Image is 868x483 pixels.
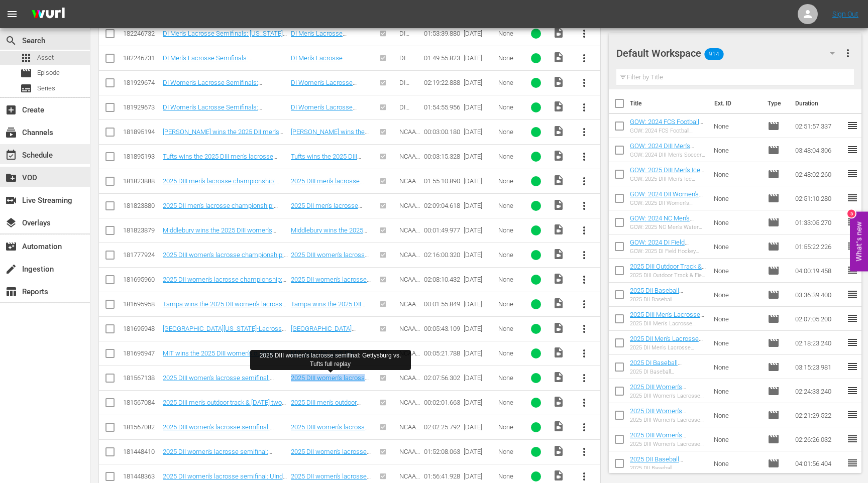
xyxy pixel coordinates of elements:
[578,151,590,163] span: more_vert
[791,114,846,138] td: 02:51:57.337
[710,379,763,403] td: None
[710,451,763,475] td: None
[791,307,846,331] td: 02:07:05.200
[498,103,520,111] div: None
[846,288,858,300] span: reorder
[20,67,32,79] span: Episode
[572,22,596,46] button: more_vert
[846,457,858,469] span: reorder
[630,383,701,406] a: 2025 DIII Women's Lacrosse Championship: Tufts vs. Middlebury
[630,248,706,255] div: GOW: 2025 DI Field Hockey Semifinal: Saint Joseph's vs. [US_STATE]
[630,320,706,327] div: 2025 DIII Men's Lacrosse Championship: [PERSON_NAME] vs. Tufts
[123,177,160,185] div: 181823888
[630,89,708,117] th: Title
[710,259,763,283] td: None
[424,202,461,209] div: 02:09:04.618
[578,126,590,138] span: more_vert
[850,212,868,272] button: Open Feedback Widget
[768,409,780,421] span: Episode
[630,142,695,172] a: GOW: 2024 DIII Men's Soccer Championship: [US_STATE] College vs. Amherst
[498,54,520,62] div: None
[630,441,706,447] div: 2025 DIII Women's Lacrosse Semifinal: [PERSON_NAME] vs. Middlebury
[464,374,495,382] div: [DATE]
[291,54,365,84] a: DI Men's Lacrosse Semifinals: [PERSON_NAME] vs. Penn State
[123,448,160,455] div: 181448410
[498,177,520,185] div: None
[768,192,780,204] span: Episode
[123,226,160,234] div: 181823879
[710,355,763,379] td: None
[846,216,858,228] span: reorder
[791,451,846,475] td: 04:01:56.404
[710,138,763,162] td: None
[553,223,565,235] span: Video
[498,128,520,136] div: None
[553,76,565,88] span: Video
[123,79,160,86] div: 181929674
[630,263,706,293] a: 2025 DIII Outdoor Track & Field Championship: Day Three with LG Postgame Show
[846,264,858,276] span: reorder
[846,409,858,421] span: reorder
[424,128,461,136] div: 00:03:00.180
[630,238,699,261] a: GOW: 2024 DI Field Hockey Semifinal: Saint Joseph's vs. [US_STATE]
[464,448,495,455] div: [DATE]
[5,127,17,139] span: Channels
[37,68,60,78] span: Episode
[498,300,520,308] div: None
[846,119,858,132] span: reorder
[424,103,461,111] div: 01:54:55.956
[254,351,407,369] div: 2025 DIII women's lacrosse semifinal: Gettysburg vs. Tufts full replay
[710,403,763,427] td: None
[578,28,590,40] span: more_vert
[578,101,590,113] span: more_vert
[464,399,495,406] div: [DATE]
[710,331,763,355] td: None
[291,374,369,397] a: 2025 DIII women's lacrosse semifinal: Gettysburg vs. Tufts full replay
[710,162,763,186] td: None
[5,149,17,161] span: Schedule
[710,114,763,138] td: None
[572,169,596,193] button: more_vert
[630,118,703,141] a: GOW: 2024 FCS Football Quarterfinal: [US_STATE] vs. UC [PERSON_NAME]
[791,234,846,259] td: 01:55:22.226
[572,243,596,267] button: more_vert
[399,374,421,434] span: NCAA LG RSS Videos for All-Sport and All-Division
[163,276,286,291] a: 2025 DII women's lacrosse championship: Tampa vs. Adelphi full replay
[24,3,72,26] img: ans4CAIJ8jUAAAAAAAAAAAAAAAAAAAAAAAAgQb4GAAAAAAAAAAAAAAAAAAAAAAAAJMjXAAAAAAAAAAAAAAAAAAAAAAAAgAT5G...
[842,47,854,59] span: more_vert
[464,325,495,332] div: [DATE]
[123,399,160,406] div: 181567084
[572,415,596,439] button: more_vert
[630,311,704,333] a: 2025 DIII Men's Lacrosse Championship: [PERSON_NAME] vs. Tufts
[163,325,286,347] a: [GEOGRAPHIC_DATA][US_STATE]-Lacrosse wins the 2025 DIII men's outdoor track & field championship
[464,349,495,357] div: [DATE]
[572,95,596,119] button: more_vert
[630,176,706,182] div: GOW: 2025 DIII Men's Ice Hockey Championship: Hobart vs. Utica
[768,433,780,445] span: Episode
[5,263,17,275] span: Ingestion
[846,312,858,324] span: reorder
[5,104,17,116] span: Create
[630,407,687,430] a: 2025 DIII Women's Lacrosse Semifinal: Gettysburg vs. Tufts
[578,323,590,335] span: more_vert
[123,349,160,357] div: 181695947
[768,337,780,349] span: Episode
[846,433,858,445] span: reorder
[553,322,565,334] span: Video
[572,366,596,390] button: more_vert
[578,224,590,236] span: more_vert
[846,336,858,348] span: reorder
[464,202,495,209] div: [DATE]
[464,30,495,37] div: [DATE]
[498,349,520,357] div: None
[572,46,596,70] button: more_vert
[163,30,287,45] a: DI Men's Lacrosse Semifinals: [US_STATE] vs. Syracuse
[616,39,844,67] div: Default Workspace
[399,276,421,336] span: NCAA LG RSS Videos for All-Sport and All-Division
[399,325,421,385] span: NCAA LG RSS Videos for All-Sport and All-Division
[846,168,858,180] span: reorder
[578,249,590,261] span: more_vert
[846,144,858,156] span: reorder
[163,448,272,470] a: 2025 DII women's lacrosse semifinal: [PERSON_NAME] vs. Slippery Rock full replay
[498,226,520,234] div: None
